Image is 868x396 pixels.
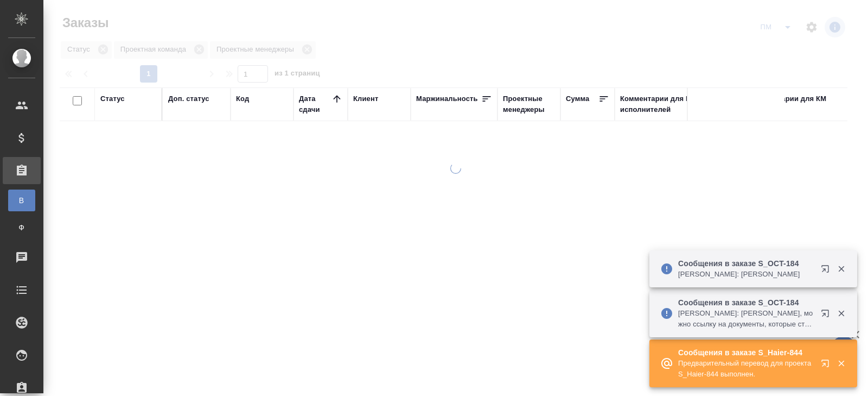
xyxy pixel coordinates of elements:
div: Клиент [353,93,378,104]
button: Закрыть [830,309,852,318]
div: Проектные менеджеры [503,93,555,115]
div: Доп. статус [168,93,209,104]
div: Сумма [566,93,589,104]
span: В [14,195,30,206]
div: Код [236,93,249,104]
p: Предварительный перевод для проекта S_Haier-844 выполнен. [678,358,814,380]
div: Маржинальность [416,93,478,104]
div: Комментарии для КМ [750,93,826,104]
p: Сообщения в заказе S_OCT-184 [678,258,814,269]
button: Открыть в новой вкладке [814,258,840,284]
p: [PERSON_NAME]: [PERSON_NAME], можно ссылку на документы, которые стоит просмотреть еще раз? [PERS... [678,308,814,330]
a: Ф [8,217,35,238]
p: Сообщения в заказе S_OCT-184 [678,297,814,308]
p: Сообщения в заказе S_Haier-844 [678,347,814,358]
div: Статус [100,93,125,104]
button: Закрыть [830,264,852,274]
div: Комментарии для ПМ/исполнителей [620,93,739,115]
div: Дата сдачи [299,93,331,115]
button: Открыть в новой вкладке [814,353,840,379]
button: Закрыть [830,359,852,368]
span: Ф [14,222,30,233]
p: [PERSON_NAME]: [PERSON_NAME] [678,269,814,280]
a: В [8,190,35,211]
button: Открыть в новой вкладке [814,303,840,329]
